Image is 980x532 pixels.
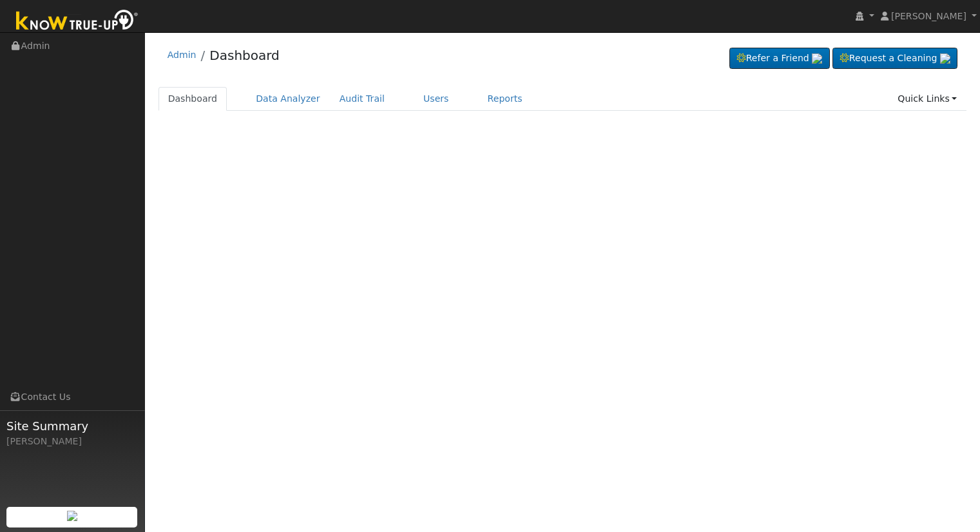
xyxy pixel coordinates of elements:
a: Quick Links [888,87,966,111]
a: Admin [168,50,197,60]
a: Data Analyzer [246,87,330,111]
a: Request a Cleaning [832,48,957,70]
a: Dashboard [209,48,280,63]
a: Refer a Friend [729,48,830,70]
img: retrieve [812,53,822,64]
a: Reports [478,87,532,111]
a: Users [414,87,459,111]
span: Site Summary [6,417,138,435]
img: retrieve [940,53,950,64]
img: Know True-Up [10,7,145,36]
a: Audit Trail [330,87,394,111]
span: [PERSON_NAME] [891,11,966,21]
div: [PERSON_NAME] [6,435,138,448]
a: Dashboard [159,87,227,111]
img: retrieve [67,511,77,521]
